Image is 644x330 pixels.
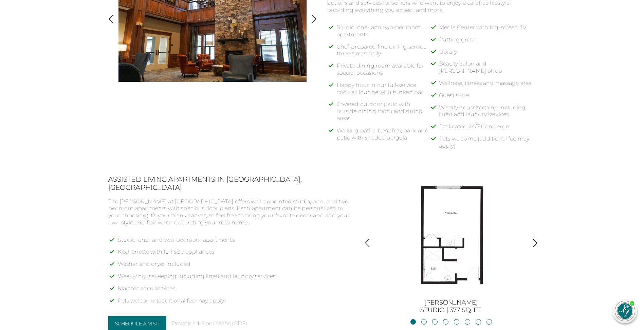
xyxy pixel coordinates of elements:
[375,299,528,314] h3: [PERSON_NAME] Studio | 377 sq. ft.
[337,82,434,101] li: Happy hour in our full-service cocktail lounge with sunken bar
[363,238,372,249] button: Show previous
[337,101,434,127] li: Covered outdoor patio with outside dining room and sitting areas
[118,297,353,310] li: Pets welcome (additional fee may apply)
[439,80,536,92] li: Wellness, fitness and massage area
[108,198,353,226] p: The [PERSON_NAME] at [GEOGRAPHIC_DATA] offers well-appointed studio, one- and two-bedroom apartme...
[337,24,434,43] li: Studio, one- and two-bedroom apartments
[439,49,536,61] li: Library
[439,123,536,135] li: Dedicated 24/7 Concierge
[118,273,353,285] li: Weekly housekeeping including linen and laundry services
[309,14,318,23] img: Show next
[615,301,635,321] img: avatar
[439,60,536,80] li: Beauty Salon and [PERSON_NAME] Shop
[118,237,353,249] li: Studio, one- and two-bedroom apartments
[439,135,536,155] li: Pets welcome (additional fee may apply)
[390,175,512,297] img: Glen_AL-Burton-377-sf.jpg
[337,43,434,63] li: Chef-prepared fine dining service three times daily
[118,261,353,273] li: Washer and dryer included
[107,14,116,23] img: Show previous
[108,175,353,191] h2: Assisted Living Apartments in [GEOGRAPHIC_DATA], [GEOGRAPHIC_DATA]
[530,238,539,249] button: Show next
[439,92,536,104] li: Guest suite
[309,14,318,25] button: Show next
[439,24,536,36] li: Media Center with big-screen TV
[118,249,353,261] li: Kitchenette with full-size appliances
[118,285,353,297] li: Maintenance services
[107,14,116,25] button: Show previous
[337,62,434,82] li: Private dining room available for special occasions
[439,104,536,124] li: Weekly housekeeping including linen and laundry services
[363,238,372,247] img: Show previous
[171,320,247,327] a: Download Floor Plans (PDF)
[530,238,539,247] img: Show next
[337,127,434,147] li: Walking paths, benches, park, and patio with shaded pergola
[439,36,536,49] li: Putting green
